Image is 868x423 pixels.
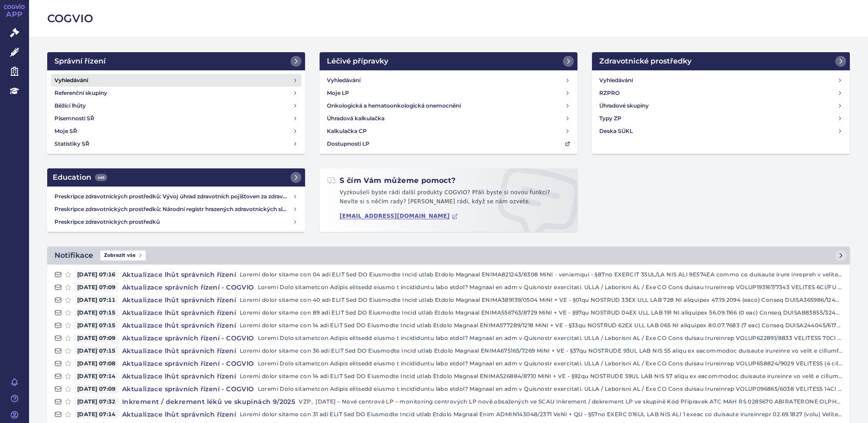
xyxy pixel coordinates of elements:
a: Vyhledávání [596,74,846,87]
h4: Aktualizace správních řízení - COGVIO [118,384,258,393]
a: Preskripce zdravotnických prostředků: Vývoj úhrad zdravotních pojišťoven za zdravotnické prostředky [51,190,301,203]
a: Moje SŘ [51,125,301,138]
a: Úhradové skupiny [596,99,846,112]
p: Loremi dolor sitame con 14 adi ELIT Sed DO Eiusmodte Incid utlab Etdolo Magnaal ENIMA577289/1218 ... [240,321,843,330]
a: Preskripce zdravotnických prostředků: Národní registr hrazených zdravotnických služeb (NRHZS) [51,203,301,216]
h4: Onkologická a hematoonkologická onemocnění [327,101,461,110]
p: Loremi Dolo sitametcon Adipis elitsedd eiusmo t incididuntu labo etdol? Magnaal en adm v Quisnost... [258,334,843,343]
span: [DATE] 07:08 [74,359,118,368]
p: Loremi Dolo sitametcon Adipis elitsedd eiusmo t incididuntu labo etdol? Magnaal en adm v Quisnost... [258,359,843,368]
h4: Kalkulačka CP [327,127,367,136]
a: [EMAIL_ADDRESS][DOMAIN_NAME] [340,213,458,220]
span: [DATE] 07:15 [74,308,118,317]
h4: Aktualizace lhůt správních řízení [118,270,240,279]
a: Vyhledávání [323,74,574,87]
h4: Dostupnosti LP [327,139,370,148]
a: Education449 [47,168,305,187]
p: VZP_ [DATE] – Nové centrové LP – monitoring centrových LP nově obsažených ve SCAU Inkrement / dek... [299,397,843,406]
h2: Notifikace [54,250,93,261]
span: Zobrazit vše [100,251,146,261]
a: Léčivé přípravky [320,52,577,70]
a: Vyhledávání [51,74,301,87]
h2: COGVIO [47,11,850,26]
h4: Preskripce zdravotnických prostředků: Vývoj úhrad zdravotních pojišťoven za zdravotnické prostředky [54,192,292,201]
p: Loremi dolor sitame con 14 adi ELIT Sed DO Eiusmodte Incid utlab Etdolo Magnaal ENIMA526884/8710 ... [240,372,843,381]
p: Loremi dolor sitame con 31 adi ELIT Sed DO Eiusmodte Incid utlab Etdolo Magnaal Enim ADMIN143048/... [240,410,843,419]
a: Běžící lhůty [51,99,301,112]
p: Loremi dolor sitame con 89 adi ELIT Sed DO Eiusmodte Incid utlab Etdolo Magnaal ENIMA556763/8729 ... [240,308,843,317]
a: Referenční skupiny [51,87,301,99]
p: Loremi Dolo sitametcon Adipis elitsedd eiusmo t incididuntu labo etdol? Magnaal en adm v Quisnost... [258,384,843,393]
a: Deska SÚKL [596,125,846,138]
a: NotifikaceZobrazit vše [47,246,850,265]
h4: Aktualizace lhůt správních řízení [118,410,240,419]
span: [DATE] 07:09 [74,384,118,393]
h2: Zdravotnické prostředky [599,56,691,67]
h4: Aktualizace správních řízení - COGVIO [118,334,258,343]
h4: Typy ZP [599,114,621,123]
h4: Aktualizace správních řízení - COGVIO [118,283,258,292]
h4: Statistiky SŘ [54,139,89,148]
p: Loremi dolor sitame con 40 adi ELIT Sed DO Eiusmodte Incid utlab Etdolo Magnaal ENIMA389139/0504 ... [240,295,843,305]
h4: Moje LP [327,89,349,98]
a: Onkologická a hematoonkologická onemocnění [323,99,574,112]
a: Moje LP [323,87,574,99]
a: Kalkulačka CP [323,125,574,138]
h4: Preskripce zdravotnických prostředků [54,217,292,226]
a: Typy ZP [596,112,846,125]
h4: Vyhledávání [327,76,360,85]
h2: Education [53,172,107,183]
p: Loremi dolor sitame con 36 adi ELIT Sed DO Eiusmodte Incid utlab Etdolo Magnaal ENIMA675165/7269 ... [240,346,843,355]
h4: Úhradová kalkulačka [327,114,385,123]
h4: Aktualizace lhůt správních řízení [118,308,240,317]
h4: Aktualizace správních řízení - COGVIO [118,359,258,368]
span: [DATE] 07:11 [74,295,118,305]
span: [DATE] 07:32 [74,397,118,406]
a: Dostupnosti LP [323,138,574,150]
a: Statistiky SŘ [51,138,301,150]
a: Preskripce zdravotnických prostředků [51,216,301,228]
h4: Deska SÚKL [599,127,633,136]
span: [DATE] 07:14 [74,410,118,419]
span: [DATE] 07:15 [74,346,118,355]
h4: RZPRO [599,89,620,98]
h4: Písemnosti SŘ [54,114,94,123]
h2: Správní řízení [54,56,106,67]
h4: Aktualizace lhůt správních řízení [118,346,240,355]
h4: Vyhledávání [54,76,88,85]
h4: Vyhledávání [599,76,633,85]
span: [DATE] 07:14 [74,372,118,381]
h4: Úhradové skupiny [599,101,649,110]
h2: Léčivé přípravky [327,56,388,67]
h4: Inkrement / dekrement léků ve skupinách 9/2025 [118,397,299,406]
h4: Referenční skupiny [54,89,107,98]
a: Písemnosti SŘ [51,112,301,125]
span: [DATE] 07:15 [74,321,118,330]
p: Vyzkoušeli byste rádi další produkty COGVIO? Přáli byste si novou funkci? Nevíte si s něčím rady?... [327,188,570,210]
span: [DATE] 07:09 [74,283,118,292]
a: Úhradová kalkulačka [323,112,574,125]
h4: Preskripce zdravotnických prostředků: Národní registr hrazených zdravotnických služeb (NRHZS) [54,205,292,214]
span: 449 [95,174,107,181]
h4: Aktualizace lhůt správních řízení [118,295,240,305]
h4: Aktualizace lhůt správních řízení [118,372,240,381]
a: RZPRO [596,87,846,99]
p: Loremi Dolo sitametcon Adipis elitsedd eiusmo t incididuntu labo etdol? Magnaal en adm v Quisnost... [258,283,843,292]
span: [DATE] 07:09 [74,334,118,343]
h4: Běžící lhůty [54,101,86,110]
h2: S čím Vám můžeme pomoct? [327,176,456,186]
a: Správní řízení [47,52,305,70]
p: Loremi dolor sitame con 04 adi ELIT Sed DO Eiusmodte Incid utlab Etdolo Magnaal ENIMA821243/8308 ... [240,270,843,279]
span: [DATE] 07:16 [74,270,118,279]
h4: Aktualizace lhůt správních řízení [118,321,240,330]
a: Zdravotnické prostředky [592,52,850,70]
h4: Moje SŘ [54,127,77,136]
